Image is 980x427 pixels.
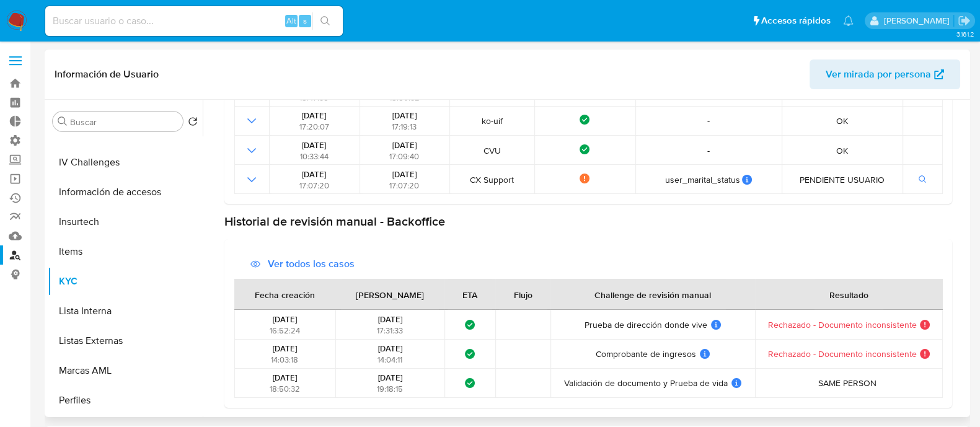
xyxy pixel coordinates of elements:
[883,15,953,27] p: yanina.loff@mercadolibre.com
[45,13,343,29] input: Buscar usuario o caso...
[312,12,338,30] button: search-icon
[810,59,960,89] button: Ver mirada por persona
[48,237,203,266] button: Items
[303,15,307,27] span: s
[55,68,159,81] h1: Información de Usuario
[286,15,296,27] span: Alt
[48,177,203,207] button: Información de accesos
[48,266,203,296] button: KYC
[70,117,178,128] input: Buscar
[843,15,854,26] a: Notificaciones
[58,117,68,126] button: Buscar
[958,14,971,27] a: Salir
[188,117,198,130] button: Volver al orden por defecto
[48,147,203,177] button: IV Challenges
[826,59,931,89] span: Ver mirada por persona
[761,14,831,27] span: Accesos rápidos
[48,207,203,237] button: Insurtech
[48,385,203,415] button: Perfiles
[48,356,203,385] button: Marcas AML
[48,296,203,326] button: Lista Interna
[48,326,203,356] button: Listas Externas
